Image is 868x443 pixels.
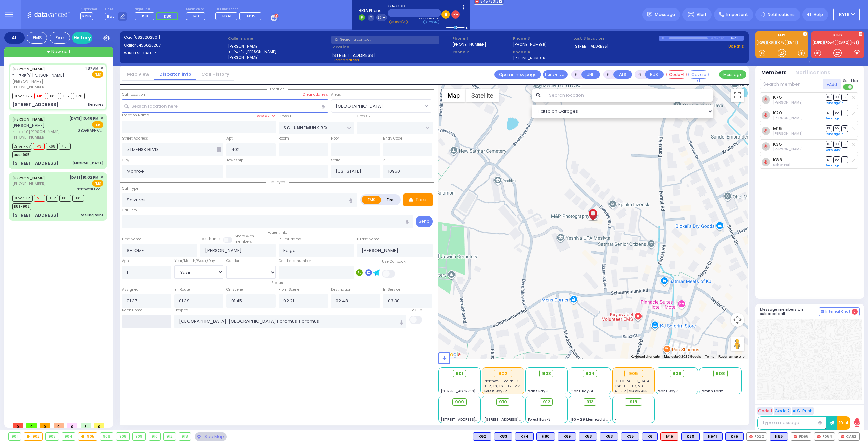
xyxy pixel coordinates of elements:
[440,350,462,359] a: Open this area in Google Maps (opens a new window)
[655,11,675,18] span: Message
[76,187,103,192] span: Northwell Health Lenox Hill
[528,384,530,389] span: -
[725,432,744,441] div: BLS
[12,123,45,128] span: [PERSON_NAME]
[573,36,659,41] label: Last 3 location
[122,308,142,313] label: Back Home
[731,337,744,351] button: Drag Pegman onto the map to open Street View
[484,384,520,389] span: K62, K8, K66, K21, M13
[47,93,59,99] span: K86
[12,195,33,202] span: Driver-K21
[331,100,423,112] span: MONROE VILLAGE
[513,42,547,47] label: [PHONE_NUMBER]
[841,156,848,163] span: TR
[12,212,59,219] div: [STREET_ADDRESS]
[331,158,340,163] label: State
[615,379,651,384] span: Mount Sinai
[100,66,103,71] span: ✕
[383,136,402,141] label: Entry Code
[703,432,723,441] div: BLS
[826,110,832,116] span: DR
[142,13,148,19] span: K10
[381,196,400,204] label: Fire
[773,157,782,162] a: K86
[388,17,441,20] div: Press Enter to dial
[331,287,351,292] label: Destination
[33,143,45,150] span: M3
[760,79,823,89] input: Search member
[757,407,773,415] button: Code 1
[613,70,632,79] button: ALS
[357,237,379,242] label: P Last Name
[850,40,859,45] a: K61
[826,116,844,121] a: Send again
[228,36,329,41] label: Caller name
[826,94,832,100] span: DR
[136,42,161,48] span: 8456628207
[59,195,71,202] span: K66
[264,230,291,235] span: Patient info
[571,389,593,394] span: Sanz Bay-4
[12,101,59,108] div: [STREET_ADDRESS]
[222,13,231,19] span: FD41
[773,110,782,115] a: K20
[841,435,844,438] img: red-radio-icon.svg
[658,384,660,389] span: -
[817,435,821,438] img: red-radio-icon.svg
[85,66,98,71] span: 1:37 AM
[94,423,104,428] span: 0
[70,175,98,180] span: [DATE] 10:02 PM
[78,433,97,440] div: 905
[12,175,45,181] a: [PERSON_NAME]
[728,43,744,49] a: Use this
[174,315,407,328] input: Search hospital
[814,12,823,18] span: Help
[731,89,744,102] button: Toggle fullscreen view
[441,379,443,384] span: -
[383,287,400,292] label: In Service
[24,433,43,440] div: 902
[228,49,329,55] label: ר' יואל - ר' [PERSON_NAME]
[837,416,850,430] button: 10-4
[587,202,599,222] div: SHLOME LEFKOWITZ
[528,379,530,384] span: -
[46,433,59,440] div: 903
[841,141,848,147] span: TR
[600,432,618,441] div: BLS
[645,70,664,79] button: BUS
[776,40,786,45] a: K75
[122,287,139,292] label: Assigned
[666,70,687,79] button: Code-1
[12,116,45,122] a: [PERSON_NAME]
[642,432,658,441] div: BLS
[164,14,171,19] span: K30
[767,40,776,45] a: K61
[579,432,597,441] div: BLS
[571,407,573,412] span: -
[839,12,849,18] span: KY16
[513,49,571,55] span: Phone 4
[228,55,329,60] label: [PERSON_NAME]
[122,158,129,163] label: City
[215,7,264,12] label: Fire units on call
[80,12,93,20] span: KY16
[87,102,103,107] div: Seizures
[279,287,299,292] label: From Scene
[186,7,208,12] label: Medic on call
[731,313,744,327] button: Map camera controls
[672,370,682,377] span: 906
[200,236,220,242] label: Last Name
[826,101,844,105] a: Send again
[122,99,328,112] input: Search location here
[12,203,31,210] span: BUS-902
[50,32,70,44] div: Fire
[100,433,113,440] div: 906
[647,12,652,17] img: message.svg
[13,423,23,428] span: 0
[105,13,116,20] span: Bay
[12,134,46,140] span: [PHONE_NUMBER]
[174,308,189,313] label: Hospital
[268,280,287,285] span: Status
[279,114,291,119] label: Cross 1
[267,87,288,92] span: Location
